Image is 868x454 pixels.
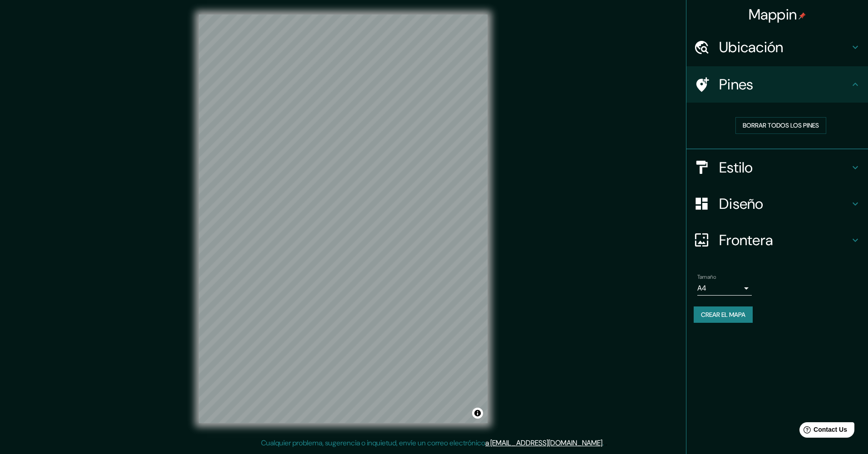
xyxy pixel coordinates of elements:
label: Tamaño [697,273,716,281]
img: pin-icon.png [799,12,806,20]
canvas: Mapa [199,15,488,423]
button: Crear el mapa [694,306,753,323]
div: A4 [697,281,752,296]
h4: Estilo [719,158,850,177]
div: Frontera [686,222,868,258]
font: Borrar todos los pines [743,120,819,131]
h4: Diseño [719,195,850,213]
div: . [604,438,605,449]
h4: Ubicación [719,38,850,56]
div: Pines [686,66,868,103]
button: Alternar atribución [472,408,483,419]
button: Borrar todos los pines [735,117,826,134]
p: Cualquier problema, sugerencia o inquietud, envíe un correo electrónico . [261,438,604,449]
div: Diseño [686,186,868,222]
font: Crear el mapa [701,309,745,321]
iframe: Help widget launcher [787,419,858,444]
h4: Pines [719,75,850,94]
a: a [EMAIL_ADDRESS][DOMAIN_NAME] [485,438,602,448]
div: . [605,438,607,449]
div: Ubicación [686,29,868,65]
h4: Frontera [719,231,850,249]
font: Mappin [749,5,797,24]
div: Estilo [686,149,868,186]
